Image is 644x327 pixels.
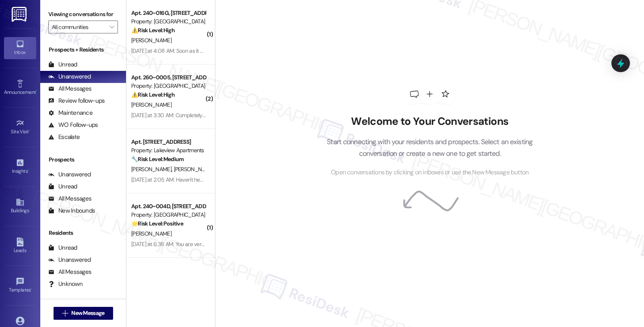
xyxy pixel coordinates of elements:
[48,244,77,252] div: Unread
[31,286,32,292] span: •
[48,85,91,93] div: All Messages
[131,230,171,237] span: [PERSON_NAME]
[48,121,98,129] div: WO Follow-ups
[131,202,206,211] div: Apt. 240~004D, [STREET_ADDRESS]
[48,109,93,117] div: Maintenance
[29,128,30,133] span: •
[131,82,206,90] div: Property: [GEOGRAPHIC_DATA]
[48,133,80,141] div: Escalate
[40,46,126,54] div: Prospects + Residents
[174,166,214,173] span: [PERSON_NAME]
[131,166,174,173] span: [PERSON_NAME]
[131,9,206,17] div: Apt. 240~016G, [STREET_ADDRESS]
[28,167,29,173] span: •
[109,24,114,30] i: 
[131,17,206,26] div: Property: [GEOGRAPHIC_DATA]
[48,268,91,276] div: All Messages
[131,27,175,34] strong: ⚠️ Risk Level: High
[48,280,83,288] div: Unknown
[131,101,171,108] span: [PERSON_NAME]
[4,37,36,59] a: Inbox
[131,138,206,146] div: Apt. [STREET_ADDRESS]
[131,211,206,219] div: Property: [GEOGRAPHIC_DATA]
[48,97,105,105] div: Review follow-ups
[36,88,37,94] span: •
[48,195,91,203] div: All Messages
[4,116,36,138] a: Site Visit •
[12,7,28,22] img: ResiDesk Logo
[131,240,331,248] div: [DATE] at 6:38 AM: You are very nice person [DEMOGRAPHIC_DATA] bless you always
[131,47,213,54] div: [DATE] at 4:08 AM: Soon as it starts
[131,155,184,163] strong: 🔧 Risk Level: Medium
[48,8,118,21] label: Viewing conversations for
[48,207,95,215] div: New Inbounds
[40,155,126,164] div: Prospects
[131,176,451,183] div: [DATE] at 2:05 AM: Haven't heard from [PERSON_NAME] . Please contact him and ask him what's the s...
[131,146,206,155] div: Property: Lakeview Apartments
[48,256,91,264] div: Unanswered
[131,112,216,119] div: [DATE] at 3:30 AM: Completely silent
[331,168,528,178] span: Open conversations by clicking on inboxes or use the New Message button
[315,136,545,159] p: Start connecting with your residents and prospects. Select an existing conversation or create a n...
[131,37,171,44] span: [PERSON_NAME]
[131,73,206,82] div: Apt. 260~0005, [STREET_ADDRESS]
[40,229,126,237] div: Residents
[48,60,77,69] div: Unread
[48,170,91,179] div: Unanswered
[52,21,105,33] input: All communities
[4,235,36,257] a: Leads
[54,307,113,320] button: New Message
[48,72,91,81] div: Unanswered
[71,309,104,317] span: New Message
[315,115,545,128] h2: Welcome to Your Conversations
[4,156,36,178] a: Insights •
[4,195,36,217] a: Buildings
[131,220,183,227] strong: 🌟 Risk Level: Positive
[48,182,77,191] div: Unread
[131,91,175,98] strong: ⚠️ Risk Level: High
[62,310,68,317] i: 
[4,275,36,296] a: Templates •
